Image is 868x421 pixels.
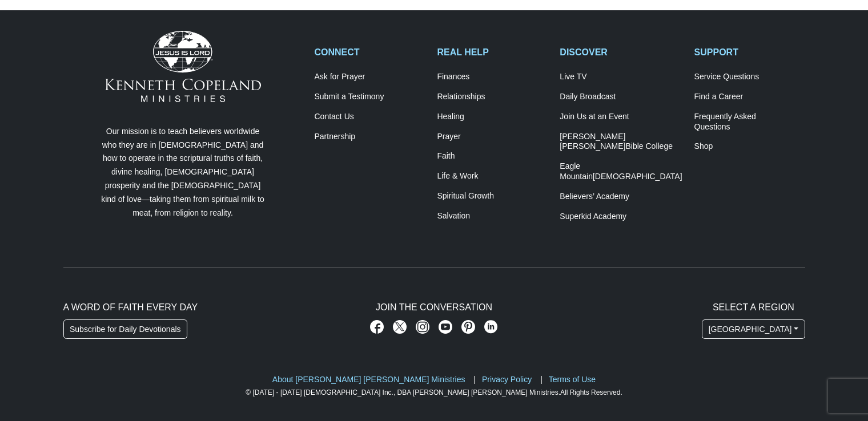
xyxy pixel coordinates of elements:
a: Subscribe for Daily Devotionals [63,319,188,339]
a: Finances [437,72,548,82]
a: Believers’ Academy [560,192,682,202]
a: Ask for Prayer [315,72,425,82]
a: Shop [694,141,805,152]
h2: Join The Conversation [315,302,554,313]
span: Bible College [625,141,673,151]
a: DBA [PERSON_NAME] [PERSON_NAME] Ministries. [397,388,560,396]
a: Privacy Policy [482,375,532,384]
a: Eagle Mountain[DEMOGRAPHIC_DATA] [560,161,682,182]
a: Spiritual Growth [437,191,548,201]
a: Prayer [437,132,548,142]
a: Relationships [437,92,548,102]
a: Contact Us [315,112,425,122]
h2: DISCOVER [560,47,682,58]
span: A Word of Faith Every Day [63,302,198,312]
a: Terms of Use [549,375,596,384]
a: About [PERSON_NAME] [PERSON_NAME] Ministries [272,375,465,384]
a: Partnership [315,132,425,142]
p: All Rights Reserved. [63,387,805,398]
h2: REAL HELP [437,47,548,58]
h2: CONNECT [315,47,425,58]
a: Submit a Testimony [315,92,425,102]
a: [DEMOGRAPHIC_DATA] Inc., [304,388,395,396]
a: Live TV [560,72,682,82]
a: Superkid Academy [560,212,682,222]
h2: Select A Region [702,302,805,313]
a: Faith [437,151,548,161]
a: Find a Career [694,92,805,102]
a: Service Questions [694,72,805,82]
a: Salvation [437,211,548,221]
span: [DEMOGRAPHIC_DATA] [593,172,682,181]
a: Join Us at an Event [560,112,682,122]
a: Frequently AskedQuestions [694,112,805,132]
img: Kenneth Copeland Ministries [105,31,261,102]
h2: SUPPORT [694,47,805,58]
a: Daily Broadcast [560,92,682,102]
a: © [DATE] - [DATE] [246,388,302,396]
a: [PERSON_NAME] [PERSON_NAME]Bible College [560,132,682,152]
p: Our mission is to teach believers worldwide who they are in [DEMOGRAPHIC_DATA] and how to operate... [99,125,267,220]
button: [GEOGRAPHIC_DATA] [702,319,805,339]
a: Healing [437,112,548,122]
a: Life & Work [437,171,548,181]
